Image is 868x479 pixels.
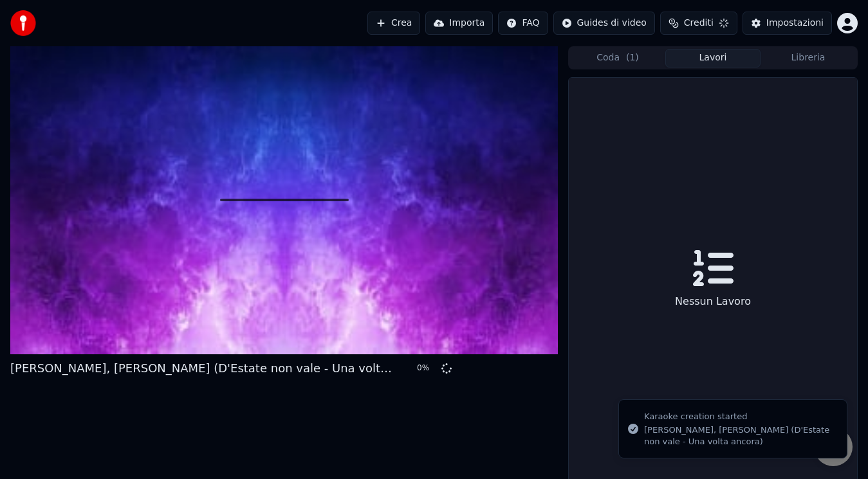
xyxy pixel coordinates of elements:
div: [PERSON_NAME], [PERSON_NAME] (D'Estate non vale - Una volta ancora) [644,424,836,447]
button: FAQ [498,12,548,35]
button: Crea [367,12,420,35]
div: [PERSON_NAME], [PERSON_NAME] (D'Estate non vale - Una volta ancora) [10,359,396,377]
img: youka [10,10,36,36]
span: ( 1 ) [626,51,639,64]
div: Karaoke creation started [644,410,836,423]
button: Crediti [660,12,737,35]
button: Impostazioni [743,12,832,35]
button: Importa [425,12,493,35]
button: Lavori [665,49,761,68]
span: Crediti [684,17,714,30]
button: Guides di video [553,12,655,35]
div: Nessun Lavoro [670,289,756,314]
button: Libreria [761,49,856,68]
button: Coda [570,49,665,68]
div: Impostazioni [766,17,824,30]
div: 0 % [417,363,436,374]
